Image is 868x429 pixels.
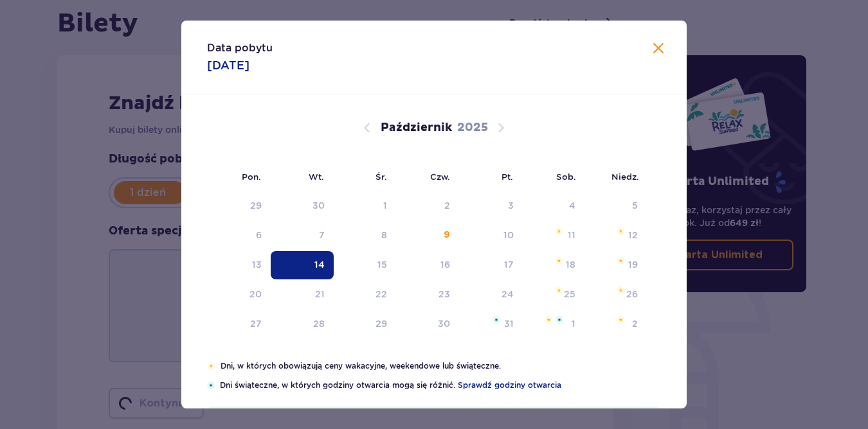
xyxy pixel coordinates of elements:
[375,288,387,301] div: 22
[508,199,514,212] div: 3
[628,258,638,271] div: 19
[381,229,387,241] div: 8
[396,192,460,220] td: Data niedostępna. czwartek, 2 października 2025
[334,251,396,279] td: Data niedostępna. środa, 15 października 2025
[334,222,396,250] td: Data niedostępna. środa, 8 października 2025
[250,199,262,212] div: 29
[502,288,514,301] div: 24
[439,288,450,301] div: 23
[249,288,262,301] div: 20
[584,192,647,220] td: Data niedostępna. niedziela, 5 października 2025
[584,222,647,250] td: Data niedostępna. niedziela, 12 października 2025
[309,171,324,182] small: Wt.
[626,288,638,301] div: 26
[555,227,563,235] img: Pomarańczowa gwiazdka
[396,222,460,250] td: Data niedostępna. czwartek, 9 października 2025
[271,192,334,220] td: Data niedostępna. wtorek, 30 września 2025
[523,192,585,220] td: Data niedostępna. sobota, 4 października 2025
[319,229,325,241] div: 7
[207,362,215,370] img: Pomarańczowa gwiazdka
[628,229,638,241] div: 12
[651,41,666,57] button: Zamknij
[207,58,249,73] p: [DATE]
[523,251,585,279] td: Data niedostępna. sobota, 18 października 2025
[250,317,262,330] div: 27
[315,288,325,301] div: 21
[504,258,514,271] div: 17
[359,120,375,136] button: Poprzedni miesiąc
[617,316,625,324] img: Pomarańczowa gwiazdka
[556,171,576,182] small: Sob.
[440,258,450,271] div: 16
[502,171,513,182] small: Pt.
[459,222,523,250] td: Data niedostępna. piątek, 10 października 2025
[334,310,396,338] td: Data niedostępna. środa, 29 października 2025
[396,251,460,279] td: Data niedostępna. czwartek, 16 października 2025
[438,317,450,330] div: 30
[568,229,575,241] div: 11
[566,258,575,271] div: 18
[459,281,523,309] td: Data niedostępna. piątek, 24 października 2025
[457,120,488,136] p: 2025
[458,380,561,391] a: Sprawdź godziny otwarcia
[555,257,563,265] img: Pomarańczowa gwiazdka
[207,310,271,338] td: Data niedostępna. poniedziałek, 27 października 2025
[545,316,553,324] img: Pomarańczowa gwiazdka
[220,380,661,391] p: Dni świąteczne, w których godziny otwarcia mogą się różnić.
[493,120,509,136] button: Następny miesiąc
[493,316,500,324] img: Niebieska gwiazdka
[271,222,334,250] td: Data niedostępna. wtorek, 7 października 2025
[381,120,452,136] p: Październik
[334,281,396,309] td: Data niedostępna. środa, 22 października 2025
[523,310,585,338] td: Data niedostępna. sobota, 1 listopada 2025
[377,258,387,271] div: 15
[459,192,523,220] td: Data niedostępna. piątek, 3 października 2025
[556,316,563,324] img: Niebieska gwiazdka
[375,171,387,182] small: Śr.
[430,171,450,182] small: Czw.
[459,251,523,279] td: Data niedostępna. piątek, 17 października 2025
[555,286,563,294] img: Pomarańczowa gwiazdka
[271,281,334,309] td: Data niedostępna. wtorek, 21 października 2025
[207,41,273,55] p: Data pobytu
[375,317,387,330] div: 29
[207,381,215,389] img: Niebieska gwiazdka
[252,258,262,271] div: 13
[444,229,450,241] div: 9
[314,258,325,271] div: 14
[396,281,460,309] td: Data niedostępna. czwartek, 23 października 2025
[504,317,514,330] div: 31
[617,257,625,265] img: Pomarańczowa gwiazdka
[207,281,271,309] td: Data niedostępna. poniedziałek, 20 października 2025
[271,310,334,338] td: Data niedostępna. wtorek, 28 października 2025
[312,199,325,212] div: 30
[584,251,647,279] td: Data niedostępna. niedziela, 19 października 2025
[207,222,271,250] td: Data niedostępna. poniedziałek, 6 października 2025
[632,317,638,330] div: 2
[523,222,585,250] td: Data niedostępna. sobota, 11 października 2025
[564,288,575,301] div: 25
[242,171,261,182] small: Pon.
[383,199,387,212] div: 1
[503,229,514,241] div: 10
[523,281,585,309] td: Data niedostępna. sobota, 25 października 2025
[334,192,396,220] td: Data niedostępna. środa, 1 października 2025
[611,171,639,182] small: Niedz.
[584,310,647,338] td: Data niedostępna. niedziela, 2 listopada 2025
[396,310,460,338] td: Data niedostępna. czwartek, 30 października 2025
[256,229,262,241] div: 6
[572,317,575,330] div: 1
[207,192,271,220] td: Data niedostępna. poniedziałek, 29 września 2025
[221,360,661,372] p: Dni, w których obowiązują ceny wakacyjne, weekendowe lub świąteczne.
[617,286,625,294] img: Pomarańczowa gwiazdka
[632,199,638,212] div: 5
[313,317,325,330] div: 28
[584,281,647,309] td: Data niedostępna. niedziela, 26 października 2025
[271,251,334,279] td: Data zaznaczona. wtorek, 14 października 2025
[569,199,575,212] div: 4
[444,199,450,212] div: 2
[617,227,625,235] img: Pomarańczowa gwiazdka
[459,310,523,338] td: Data niedostępna. piątek, 31 października 2025
[207,251,271,279] td: Data niedostępna. poniedziałek, 13 października 2025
